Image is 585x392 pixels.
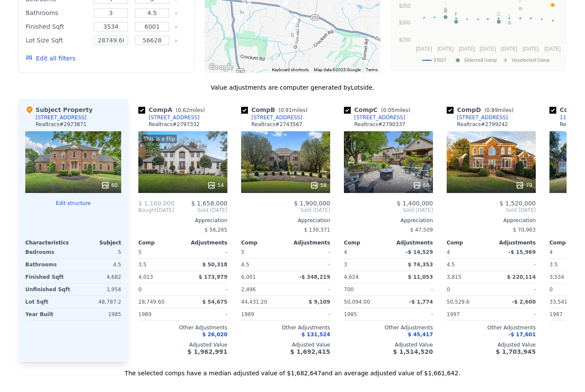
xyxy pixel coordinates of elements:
span: $ 56,265 [205,227,227,233]
div: Comp [138,239,183,246]
div: Realtracs # 2790337 [354,121,405,128]
text: F [455,12,458,17]
span: $ 47,509 [410,227,433,233]
div: 68 [413,181,430,190]
div: 79 [516,181,532,190]
button: Edit structure [25,200,121,207]
div: 9417 Green Hill Cir [286,13,302,35]
div: 4.5 [447,259,489,271]
a: Open this area in Google Maps (opens a new window) [207,62,235,73]
div: 60 [101,181,118,190]
text: K [508,13,511,18]
div: 4.5 [75,259,121,271]
span: 5 [241,249,245,255]
div: [DATE] [138,207,174,214]
div: - [185,308,227,320]
text: [DATE] [437,46,454,52]
text: I [445,1,446,6]
img: Google [207,62,235,73]
div: 4,682 [75,271,121,283]
div: 1249 Concord Hunt Dr [234,5,250,26]
div: Year Built [25,308,72,320]
div: 5 [75,246,121,258]
span: ( miles) [172,107,208,113]
div: - [493,308,536,320]
span: $ 54,675 [202,299,227,305]
div: Adjusted Value [138,341,227,348]
span: $ 1,658,000 [191,200,227,207]
div: Comp A [138,106,208,114]
div: Appreciation [138,217,227,224]
span: $ 1,900,000 [294,200,330,207]
span: 0.62 [178,107,189,113]
div: [STREET_ADDRESS] [36,114,87,121]
div: 9411 Whittingham Dr [284,27,301,49]
div: Adjusted Value [241,341,330,348]
a: [STREET_ADDRESS] [241,114,302,121]
div: Characteristics [25,239,73,246]
span: -$ 348,219 [299,274,330,280]
span: Sold [DATE] [344,207,433,214]
div: Appreciation [344,217,433,224]
span: 33,541.20 [549,299,576,305]
div: Finished Sqft [26,21,89,33]
span: 4,013 [138,274,153,280]
div: Comp B [241,106,311,114]
div: 4.5 [241,259,284,271]
div: 1989 [138,308,181,320]
text: $350 [399,3,411,9]
span: $ 1,400,000 [397,200,433,207]
text: C [497,12,501,17]
div: 1989 [241,308,284,320]
span: $ 11,053 [408,274,433,280]
div: Other Adjustments [344,324,433,331]
button: Clear [174,39,178,42]
div: - [287,283,330,296]
button: Clear [174,12,178,15]
span: 0 [447,286,450,292]
text: $250 [399,37,411,43]
text: [DATE] [544,46,561,52]
span: 5 [138,249,142,255]
text: [DATE] [480,46,496,52]
div: Comp [447,239,491,246]
span: $ 74,353 [408,262,433,268]
div: Comp D [447,106,517,114]
div: - [493,259,536,271]
span: ( miles) [378,107,414,113]
div: Subject Property [25,106,93,114]
div: Adjustments [286,239,330,246]
div: Comp C [344,106,414,114]
span: $ 70,963 [513,227,536,233]
span: $ 50,318 [202,262,227,268]
span: $ 1,520,000 [499,200,536,207]
span: -$ 14,529 [406,249,433,255]
div: Appreciation [241,217,330,224]
div: Realtracs # 2743567 [251,121,302,128]
a: [STREET_ADDRESS] [138,114,200,121]
div: - [287,308,330,320]
div: 1,954 [75,283,121,296]
div: Adjusted Value [344,341,433,348]
span: $ 45,417 [408,332,433,338]
span: Sold [DATE] [174,207,227,214]
span: 2,496 [241,286,256,292]
span: 50,094.00 [344,299,370,305]
span: 0.91 [281,107,292,113]
span: 0 [138,286,142,292]
span: $ 130,371 [304,227,330,233]
span: ( miles) [481,107,517,113]
div: Adjustments [388,239,433,246]
div: - [185,246,227,258]
span: -$ 15,969 [508,249,536,255]
span: 3,534 [549,274,564,280]
span: $ 26,020 [202,332,227,338]
div: 3.5 [138,259,181,271]
div: This is a Flip [142,135,177,143]
div: [STREET_ADDRESS] [149,114,200,121]
div: Bedrooms [25,246,72,258]
span: ( miles) [275,107,311,113]
span: $ 1,703,945 [496,348,536,355]
a: [STREET_ADDRESS] [447,114,508,121]
span: 0.89 [487,107,498,113]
